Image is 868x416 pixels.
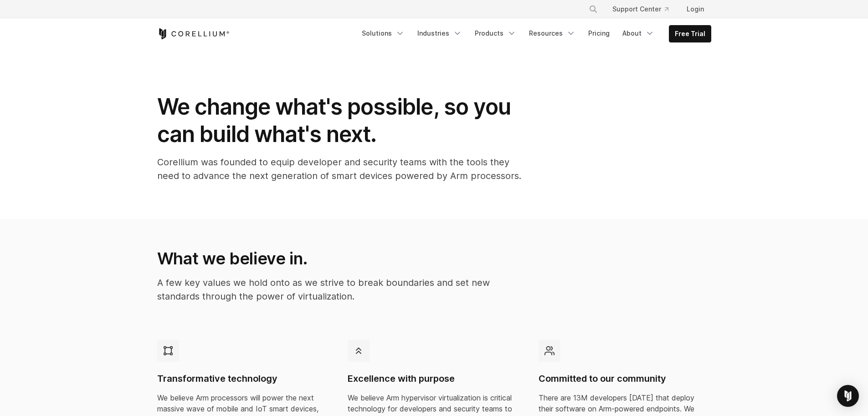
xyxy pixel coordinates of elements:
h1: We change what's possible, so you can build what's next. [157,93,522,148]
p: A few key values we hold onto as we strive to break boundaries and set new standards through the ... [157,276,520,303]
p: Corellium was founded to equip developer and security teams with the tools they need to advance t... [157,155,522,183]
h4: Committed to our community [539,373,711,385]
h2: What we believe in. [157,248,520,269]
a: Support Center [605,1,676,17]
a: Products [469,25,522,42]
a: Industries [412,25,467,42]
a: Corellium Home [157,28,230,39]
a: About [617,25,660,42]
div: Navigation Menu [578,1,711,17]
a: Login [679,1,711,17]
h4: Excellence with purpose [348,373,520,385]
button: Search [585,1,601,17]
div: Open Intercom Messenger [837,385,859,407]
a: Resources [524,25,581,42]
a: Pricing [583,25,615,42]
a: Free Trial [669,26,711,42]
h4: Transformative technology [157,373,330,385]
a: Solutions [356,25,410,42]
div: Navigation Menu [356,25,711,42]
